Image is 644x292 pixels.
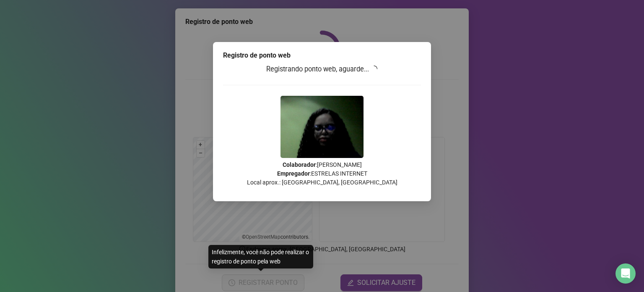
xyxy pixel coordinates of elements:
[223,50,421,61] div: Registro de ponto web
[277,170,310,177] strong: Empregador
[208,245,313,268] div: Infelizmente, você não pode realizar o registro de ponto pela web
[223,64,421,75] h3: Registrando ponto web, aguarde...
[280,96,364,158] img: 2Q==
[283,161,316,168] strong: Colaborador
[615,263,636,284] div: Open Intercom Messenger
[371,65,378,73] span: loading
[223,160,421,187] p: : [PERSON_NAME] : ESTRELAS INTERNET Local aprox.: [GEOGRAPHIC_DATA], [GEOGRAPHIC_DATA]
